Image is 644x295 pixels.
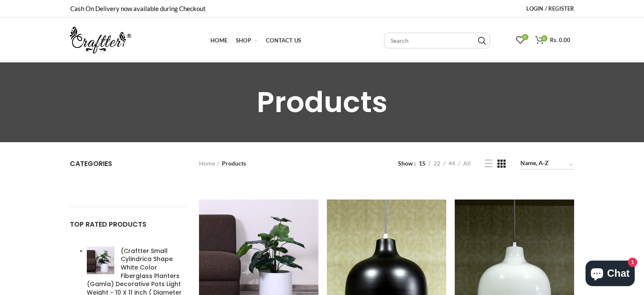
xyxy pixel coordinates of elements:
span: Products [222,160,246,167]
span: Shop [236,37,251,44]
a: 22 [431,159,443,168]
span: TOP RATED PRODUCTS [70,219,146,229]
span: Rs. 0.00 [550,37,570,43]
a: 44 [445,159,458,168]
span: Contact Us [266,37,301,44]
a: 0 [512,32,529,49]
span: 44 [448,160,455,167]
span: Home [210,37,227,44]
a: Shop [232,32,262,49]
span: 0 [522,34,528,40]
span: Categories [70,159,112,169]
a: Contact Us [262,32,305,49]
a: All [460,159,474,168]
a: 15 [416,159,428,168]
span: 22 [434,160,440,167]
a: Home [206,32,232,49]
span: Login / Register [526,5,574,12]
span: Show [398,159,416,168]
img: craftter.com [70,27,131,53]
input: Search [478,37,486,45]
span: Products [257,82,387,122]
a: 0 Rs. 0.00 [531,32,575,49]
a: Home [199,159,219,168]
span: 0 [541,35,547,42]
span: All [463,160,471,167]
input: Search [384,33,490,48]
span: 15 [419,160,426,167]
inbox-online-store-chat: Shopify online store chat [583,261,637,288]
